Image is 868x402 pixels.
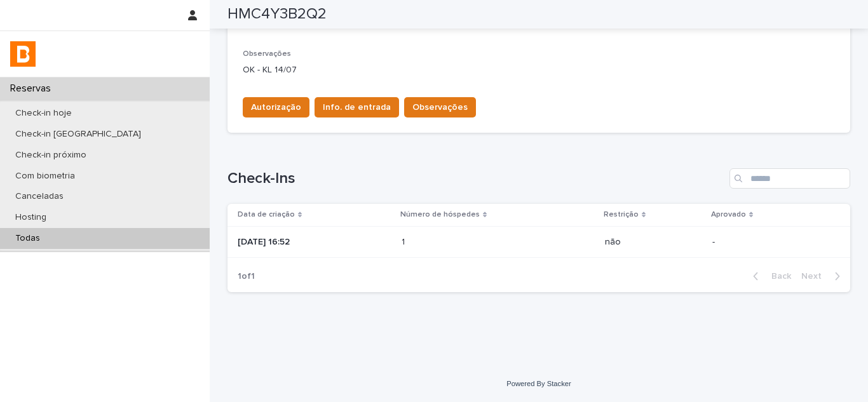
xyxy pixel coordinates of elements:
[400,208,480,222] p: Número de hóspedes
[5,191,74,202] p: Canceladas
[402,234,407,248] p: 1
[5,129,151,140] p: Check-in [GEOGRAPHIC_DATA]
[412,101,468,114] span: Observações
[227,5,327,23] h2: HMC4Y3B2Q2
[604,208,639,222] p: Restrição
[238,237,391,248] p: [DATE] 16:52
[243,97,309,117] button: Autorização
[605,237,702,248] p: não
[5,83,61,95] p: Reservas
[506,380,571,387] a: Powered By Stacker
[5,171,85,182] p: Com biometria
[5,108,82,119] p: Check-in hoje
[404,97,476,117] button: Observações
[315,97,399,117] button: Info. de entrada
[5,150,97,161] p: Check-in próximo
[227,170,724,188] h1: Check-Ins
[801,272,829,281] span: Next
[5,233,50,244] p: Todas
[712,237,830,248] p: -
[796,271,850,282] button: Next
[10,41,36,67] img: zVaNuJHRTjyIjT5M9Xd5
[251,101,301,114] span: Autorização
[711,208,746,222] p: Aprovado
[243,50,291,58] span: Observações
[227,226,850,258] tr: [DATE] 16:5211 não-
[5,212,57,223] p: Hosting
[243,64,835,77] p: OK - KL 14/07
[764,272,791,281] span: Back
[323,101,391,114] span: Info. de entrada
[743,271,796,282] button: Back
[238,208,295,222] p: Data de criação
[729,168,850,189] input: Search
[227,261,265,292] p: 1 of 1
